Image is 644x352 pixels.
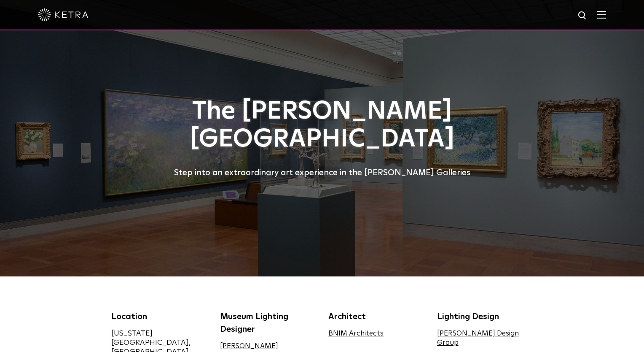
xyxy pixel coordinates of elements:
div: Location [111,310,207,323]
div: Step into an extraordinary art experience in the [PERSON_NAME] Galleries [111,166,533,179]
a: [PERSON_NAME] [220,343,278,350]
div: Museum Lighting Designer [220,310,316,336]
img: search icon [577,11,588,21]
a: BNIM Architects [328,330,384,337]
div: Architect [328,310,424,323]
h1: The [PERSON_NAME][GEOGRAPHIC_DATA] [111,97,533,153]
img: Hamburger%20Nav.svg [597,11,606,19]
div: Lighting Design [437,310,533,323]
img: ketra-logo-2019-white [38,8,89,21]
a: [PERSON_NAME] Design Group [437,330,519,347]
